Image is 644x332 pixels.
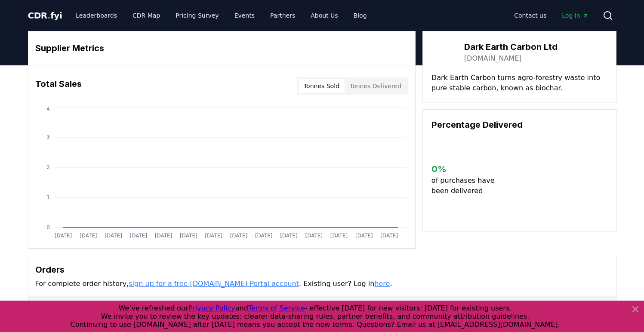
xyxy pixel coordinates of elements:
tspan: [DATE] [54,233,72,239]
tspan: 1 [46,194,50,200]
h3: 0 % [431,163,502,175]
button: Tonnes Sold [299,79,345,93]
a: [DOMAIN_NAME] [464,53,522,64]
span: . [47,10,50,21]
button: Order Date [392,298,450,315]
tspan: [DATE] [230,233,247,239]
button: Tonnes Sold [253,298,312,315]
a: About Us [304,8,345,23]
a: Pricing Survey [169,8,225,23]
span: Log in [562,11,589,20]
img: Dark Earth Carbon Ltd-logo [431,40,456,64]
tspan: [DATE] [105,233,122,239]
a: CDR.fyi [28,9,62,22]
tspan: [DATE] [205,233,222,239]
button: Purchaser [35,298,89,315]
tspan: [DATE] [330,233,348,239]
h3: Percentage Delivered [431,118,607,131]
tspan: [DATE] [255,233,272,239]
a: Blog [347,8,374,23]
button: Tonnes Delivered [345,79,407,93]
a: Leaderboards [69,8,124,23]
nav: Main [69,8,373,23]
tspan: 4 [46,106,50,112]
h3: Total Sales [35,77,82,95]
a: Contact us [507,8,553,23]
a: Partners [263,8,302,23]
a: sign up for a free [DOMAIN_NAME] Portal account [129,280,299,288]
tspan: [DATE] [154,233,172,239]
tspan: [DATE] [129,233,147,239]
tspan: [DATE] [380,233,398,239]
a: CDR Map [126,8,167,23]
tspan: 2 [46,164,50,170]
tspan: [DATE] [180,233,197,239]
nav: Main [507,8,595,23]
h3: Supplier Metrics [35,42,408,55]
p: of purchases have been delivered [431,175,502,196]
p: For complete order history, . Existing user? Log in . [35,279,609,289]
tspan: [DATE] [79,233,97,239]
span: CDR fyi [28,10,62,21]
tspan: 3 [46,134,50,140]
h3: Orders [35,263,609,276]
a: Events [228,8,262,23]
h3: Dark Earth Carbon Ltd [464,40,558,53]
p: Dark Earth Carbon turns agro-forestry waste into pure stable carbon, known as biochar. [431,73,607,93]
tspan: [DATE] [280,233,298,239]
tspan: 0 [46,224,50,231]
tspan: [DATE] [305,233,323,239]
a: Log in [555,8,595,23]
a: here [374,280,390,288]
tspan: [DATE] [355,233,373,239]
